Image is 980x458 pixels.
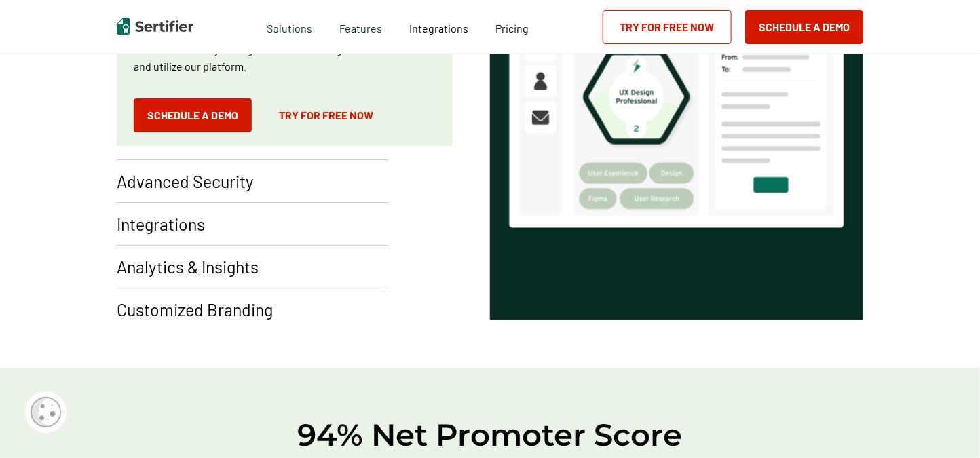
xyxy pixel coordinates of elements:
span: Pricing [496,22,529,35]
button: Schedule a Demo [134,98,252,132]
span: Features [340,18,383,35]
h2: 94% Net Promoter Score [83,415,897,455]
img: Sertifier | Digital Credentialing Platform [117,18,193,35]
a: Try for Free Now [265,98,387,132]
span: Solutions [267,18,313,35]
a: Try for Free Now [603,10,732,44]
p: Analytics & Insights [117,256,259,278]
button: Schedule a Demo [745,10,863,44]
p: Integrations [117,213,205,235]
a: Integrations [410,18,469,35]
p: Advanced Security [117,170,254,192]
iframe: Chat Widget [912,393,980,458]
span: Integrations [410,22,469,35]
p: Customized Branding [117,299,273,320]
img: Cookie Popup Icon [31,397,61,427]
a: Pricing [496,18,529,35]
